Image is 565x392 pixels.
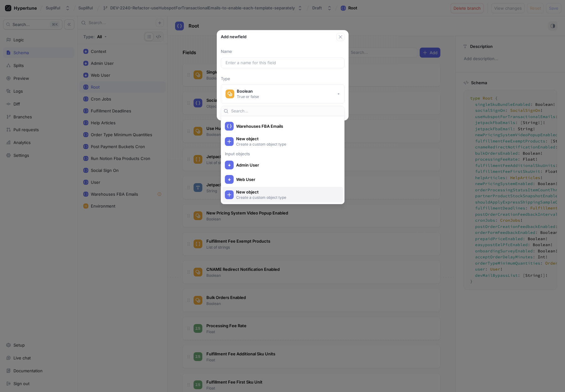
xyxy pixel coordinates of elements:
[237,94,259,99] div: True or false
[236,162,337,168] span: Admin User
[221,85,345,103] button: BooleanTrue or false
[236,189,337,195] span: New object
[231,108,342,114] input: Search...
[221,76,345,82] p: Type
[236,124,337,129] span: Warehouses FBA Emails
[236,177,337,182] span: Web User
[236,136,337,142] span: New object
[221,49,345,55] p: Name
[222,152,343,156] div: Input objects
[221,34,246,40] p: Add new field
[237,89,259,94] div: Boolean
[225,60,340,66] input: Enter a name for this field
[236,195,336,200] p: Create a custom object type
[236,142,336,147] p: Create a custom object type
